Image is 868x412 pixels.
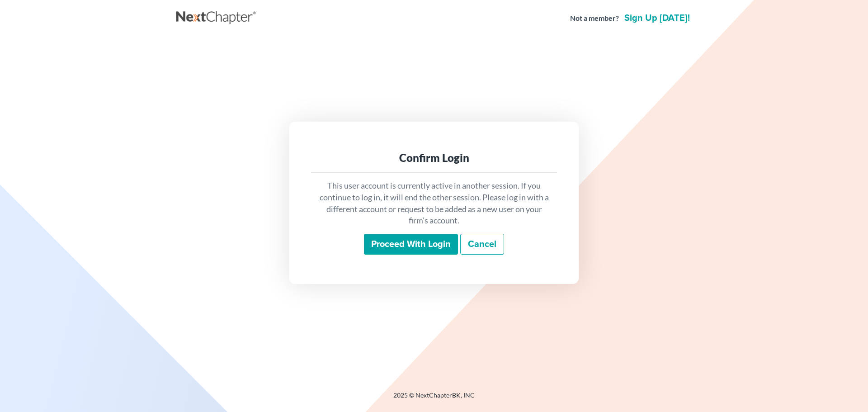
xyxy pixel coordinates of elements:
[318,151,550,165] div: Confirm Login
[364,234,458,255] input: Proceed with login
[570,13,619,24] strong: Not a member?
[318,180,550,227] p: This user account is currently active in another session. If you continue to log in, it will end ...
[623,14,692,23] a: Sign up [DATE]!
[460,234,504,255] a: Cancel
[176,391,692,407] div: 2025 © NextChapterBK, INC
